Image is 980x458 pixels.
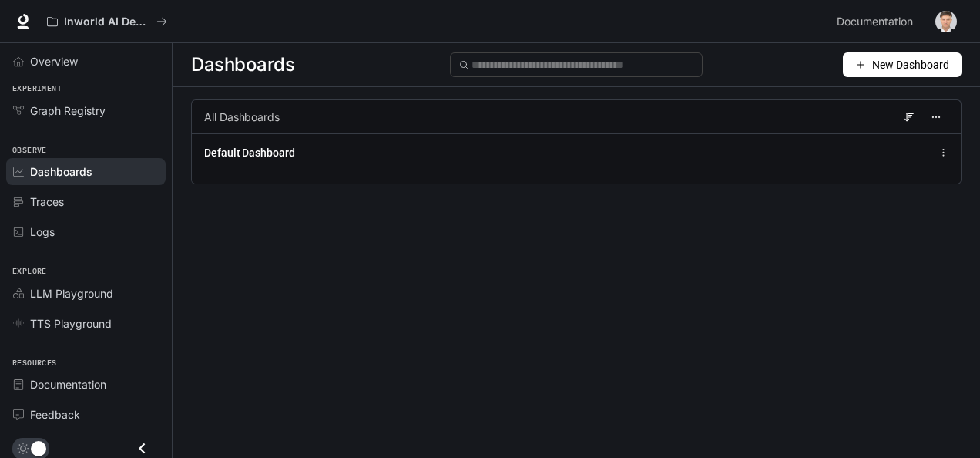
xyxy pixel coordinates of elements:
[6,188,166,215] a: Traces
[64,15,150,29] p: Inworld AI Demos
[30,285,113,301] span: LLM Playground
[31,439,46,456] span: Dark mode toggle
[6,158,166,185] a: Dashboards
[30,224,55,240] span: Logs
[843,52,962,77] button: New Dashboard
[831,6,925,37] a: Documentation
[30,406,80,423] span: Feedback
[30,53,78,69] span: Overview
[931,6,962,37] button: User avatar
[935,11,957,32] img: User avatar
[872,56,949,73] span: New Dashboard
[30,315,112,332] span: TTS Playground
[40,6,174,37] button: All workspaces
[30,376,106,392] span: Documentation
[191,49,294,80] span: Dashboards
[6,401,166,428] a: Feedback
[6,218,166,245] a: Logs
[204,109,280,125] span: All Dashboards
[30,103,106,119] span: Graph Registry
[6,280,166,307] a: LLM Playground
[6,371,166,398] a: Documentation
[204,145,295,160] a: Default Dashboard
[837,12,913,32] span: Documentation
[30,163,92,180] span: Dashboards
[6,97,166,124] a: Graph Registry
[6,48,166,75] a: Overview
[30,194,64,210] span: Traces
[6,310,166,337] a: TTS Playground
